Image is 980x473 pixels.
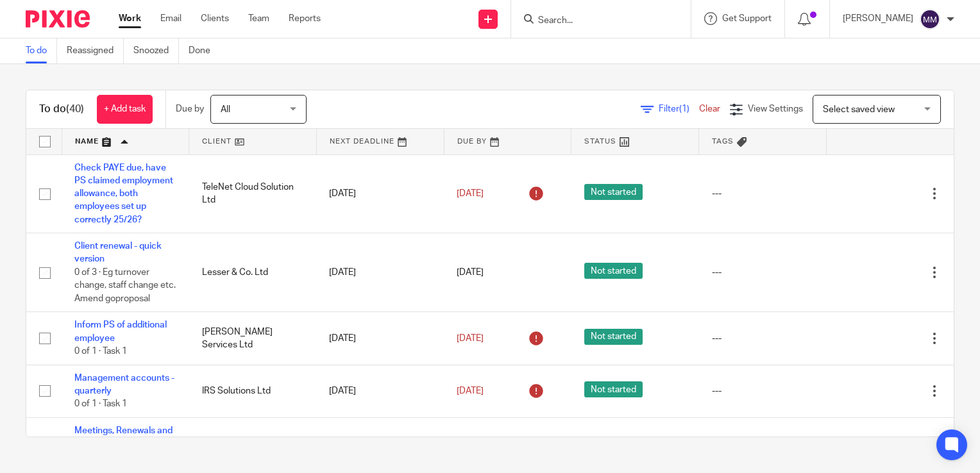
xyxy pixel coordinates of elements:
span: Not started [584,263,643,279]
a: Check PAYE due, have PS claimed employment allowance, both employees set up correctly 25/26? [74,163,173,224]
a: Clients [201,12,229,25]
a: Reassigned [67,38,124,63]
span: [DATE] [457,386,484,395]
span: 0 of 1 · Task 1 [74,400,127,409]
td: [DATE] [316,233,444,312]
td: [DATE] [316,312,444,365]
a: Management accounts - quarterly [74,374,174,395]
span: Get Support [722,14,772,23]
a: Client renewal - quick version [74,242,162,263]
a: + Add task [97,95,153,124]
span: [DATE] [457,189,484,198]
a: Snoozed [133,38,179,63]
span: [DATE] [457,268,484,277]
td: IRS Solutions Ltd [189,365,317,417]
a: Inform PS of additional employee [74,320,167,342]
p: Due by [176,103,204,115]
img: Pixie [26,10,90,28]
a: Work [119,12,141,25]
span: Select saved view [823,105,895,114]
span: Tags [712,138,734,145]
span: Filter [659,104,699,113]
td: Lesser & Co. Ltd [189,233,317,312]
div: --- [712,187,814,200]
span: (1) [679,104,689,113]
span: (40) [66,104,84,114]
a: Done [189,38,220,63]
span: [DATE] [457,334,484,343]
div: --- [712,266,814,279]
a: Team [248,12,269,25]
input: Search [537,15,652,27]
span: 0 of 1 · Task 1 [74,347,127,356]
h1: To do [39,103,84,116]
a: Clear [699,104,720,113]
span: 0 of 3 · Eg turnover change, staff change etc. Amend goproposal [74,268,176,303]
td: TeleNet Cloud Solution Ltd [189,154,317,233]
td: [PERSON_NAME] Services Ltd [189,312,317,365]
a: Meetings, Renewals and Strategic Questionnaires [74,426,173,461]
td: [DATE] [316,365,444,417]
img: svg%3E [920,9,940,29]
span: Not started [584,184,643,200]
p: [PERSON_NAME] [843,12,913,25]
span: Not started [584,329,643,345]
div: --- [712,385,814,397]
div: --- [712,332,814,345]
span: View Settings [748,104,803,113]
a: Email [160,12,182,25]
td: [DATE] [316,154,444,233]
a: Reports [289,12,321,25]
span: All [221,105,230,114]
span: Not started [584,381,643,397]
a: To do [26,38,57,63]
